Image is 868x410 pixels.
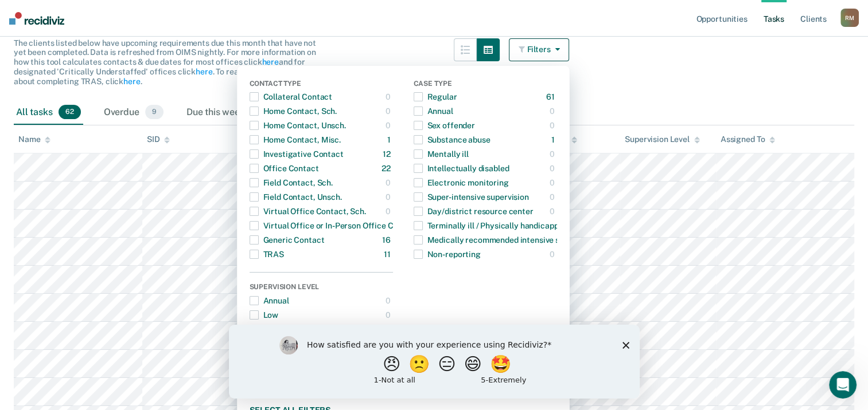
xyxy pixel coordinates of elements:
div: Home Contact, Misc. [250,131,341,149]
div: Terminally ill / Physically handicapped [414,216,568,235]
div: Due this week0 [184,100,271,125]
div: Name [18,135,50,144]
div: 22 [382,159,393,178]
div: 0 [386,116,393,135]
div: 11 [384,245,393,263]
div: Mentally ill [414,145,469,163]
div: Investigative Contact [250,145,344,163]
div: TRAS [250,245,284,263]
button: RM [840,9,859,27]
div: Field Contact, Sch. [250,174,333,192]
div: Medically recommended intensive supervision [414,231,598,249]
div: 12 [383,145,393,163]
div: Intellectually disabled [414,159,509,178]
iframe: Intercom live chat [829,371,857,399]
div: Virtual Office Contact, Sch. [250,202,366,220]
div: 1 [551,131,557,149]
div: Supervision Level [625,135,700,144]
div: Annual [250,291,289,310]
div: 0 [550,202,557,220]
div: All tasks62 [14,100,83,125]
div: Office Contact [250,159,319,178]
div: Day/district resource center [414,202,534,220]
div: 0 [550,245,557,263]
div: 0 [550,174,557,192]
div: 0 [550,116,557,135]
div: Contact Type [250,80,393,90]
a: here [262,57,278,66]
div: Supervision Level [250,283,393,293]
div: 0 [386,88,393,106]
div: 0 [550,145,557,163]
div: Annual [414,102,453,120]
div: 1 [387,131,393,149]
div: 0 [386,202,393,220]
div: Low [250,306,279,324]
div: Generic Contact [250,231,325,249]
div: R M [840,9,859,27]
div: Virtual Office or In-Person Office Contact [250,216,418,235]
div: Super-intensive supervision [414,188,529,206]
div: Collateral Contact [250,88,332,106]
div: Regular [414,88,457,106]
div: 0 [386,306,393,324]
div: 0 [550,159,557,178]
a: here [123,77,140,86]
div: Substance abuse [414,131,491,149]
div: Home Contact, Unsch. [250,116,346,135]
button: Filters [509,38,570,61]
span: The clients listed below have upcoming requirements due this month that have not yet been complet... [14,38,316,86]
div: 0 [550,102,557,120]
div: 0 [386,174,393,192]
div: 16 [382,231,393,249]
div: Case Type [414,80,557,90]
img: Recidiviz [9,12,64,25]
a: here [196,67,212,76]
div: Field Contact, Unsch. [250,188,342,206]
div: Home Contact, Sch. [250,102,337,120]
span: 62 [59,105,81,120]
div: 61 [546,88,557,106]
div: 0 [386,102,393,120]
div: Non-reporting [414,245,481,263]
div: Overdue9 [102,100,166,125]
div: 0 [386,291,393,310]
div: 0 [550,188,557,206]
div: 0 [386,188,393,206]
div: Sex offender [414,116,475,135]
div: Assigned To [721,135,775,144]
div: SID [147,135,170,144]
span: 9 [145,105,164,120]
div: Electronic monitoring [414,174,509,192]
iframe: Survey by Kim from Recidiviz [229,325,640,399]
